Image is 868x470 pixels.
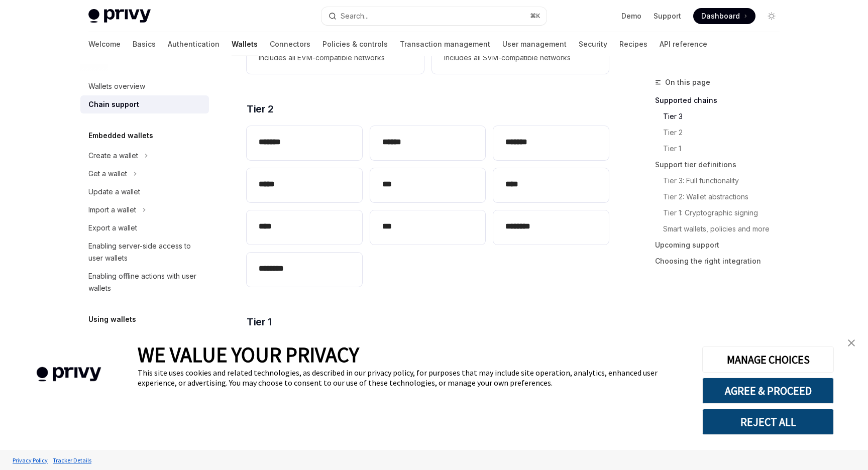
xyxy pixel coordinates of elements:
a: close banner [841,333,861,353]
span: WE VALUE YOUR PRIVACY [138,341,359,368]
span: Tier 2 [247,102,273,116]
a: Connectors [270,32,310,56]
button: MANAGE CHOICES [702,346,834,373]
a: Tier 2 [655,125,788,141]
div: Enabling server-side access to user wallets [88,240,203,264]
a: Recipes [619,32,647,56]
span: Includes all EVM-compatible networks [259,52,411,64]
button: Toggle Import a wallet section [80,201,209,219]
div: Import a wallet [88,204,136,216]
a: API reference [660,32,707,56]
a: Tier 1: Cryptographic signing [655,205,788,221]
span: Tier 1 [247,315,271,329]
a: Tier 2: Wallet abstractions [655,189,788,205]
a: Policies & controls [322,32,388,56]
span: Dashboard [701,11,740,21]
h5: Embedded wallets [88,130,153,142]
a: Demo [621,11,641,21]
a: Support [654,11,681,21]
a: Wallets overview [80,77,209,95]
a: Enabling offline actions with user wallets [80,267,209,297]
a: Chain support [80,95,209,113]
a: Export a wallet [80,219,209,237]
a: Upcoming support [655,237,788,253]
a: Supported chains [655,92,788,108]
div: Export a wallet [88,222,137,234]
div: Wallets overview [88,80,145,92]
a: Basics [133,32,156,56]
a: Privacy Policy [10,451,50,469]
div: Update a wallet [88,186,140,198]
span: Includes all SVM-compatible networks [444,52,597,64]
a: Tracker Details [50,451,94,469]
div: Create a wallet [88,150,138,162]
button: Toggle Create a wallet section [80,147,209,165]
a: Support tier definitions [655,157,788,173]
a: Security [579,32,607,56]
a: Tier 3: Full functionality [655,173,788,189]
a: Enabling server-side access to user wallets [80,237,209,267]
a: Welcome [88,32,121,56]
a: Wallets [232,32,258,56]
button: Toggle dark mode [764,8,780,24]
div: Search... [341,10,369,22]
div: Chain support [88,98,139,110]
span: On this page [665,76,710,88]
img: light logo [88,9,151,23]
a: User management [502,32,567,56]
a: Authentication [168,32,220,56]
a: Transaction management [400,32,490,56]
div: This site uses cookies and related technologies, as described in our privacy policy, for purposes... [138,368,687,388]
button: Toggle Get a wallet section [80,165,209,183]
h5: Using wallets [88,313,136,325]
div: Get a wallet [88,168,127,180]
img: company logo [15,352,123,396]
span: ⌘ K [530,12,540,20]
a: Dashboard [693,8,755,24]
a: Smart wallets, policies and more [655,221,788,237]
a: Choosing the right integration [655,253,788,269]
button: Open search [321,7,547,25]
button: AGREE & PROCEED [702,378,834,404]
img: close banner [848,339,855,346]
a: Tier 3 [655,108,788,125]
button: REJECT ALL [702,409,834,435]
a: Tier 1 [655,141,788,157]
a: Update a wallet [80,183,209,201]
div: Enabling offline actions with user wallets [88,270,203,294]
